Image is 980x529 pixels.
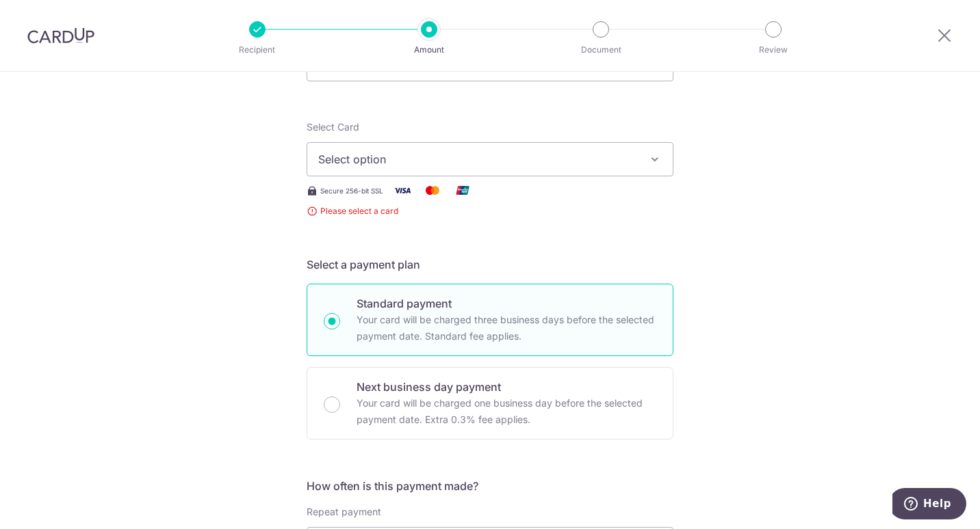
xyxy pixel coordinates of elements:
h5: Select a payment plan [307,256,673,273]
span: Please select a card [307,204,673,218]
span: translation missing: en.payables.payment_networks.credit_card.summary.labels.select_card [307,121,359,133]
p: Review [723,43,824,57]
p: Document [550,43,652,57]
img: CardUp [27,27,94,44]
p: Amount [378,43,480,57]
p: Your card will be charged one business day before the selected payment date. Extra 0.3% fee applies. [357,395,656,428]
span: Select option [318,151,637,167]
img: Visa [389,182,416,199]
label: Repeat payment [307,505,381,519]
iframe: Opens a widget where you can find more information [892,488,966,522]
p: Standard payment [357,295,656,312]
p: Recipient [207,43,308,57]
span: Secure 256-bit SSL [320,185,383,196]
p: Next business day payment [357,379,656,395]
h5: How often is this payment made? [307,478,673,494]
img: Union Pay [449,182,476,199]
p: Your card will be charged three business days before the selected payment date. Standard fee appl... [357,312,656,344]
img: Mastercard [419,182,446,199]
button: Select option [307,142,673,176]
